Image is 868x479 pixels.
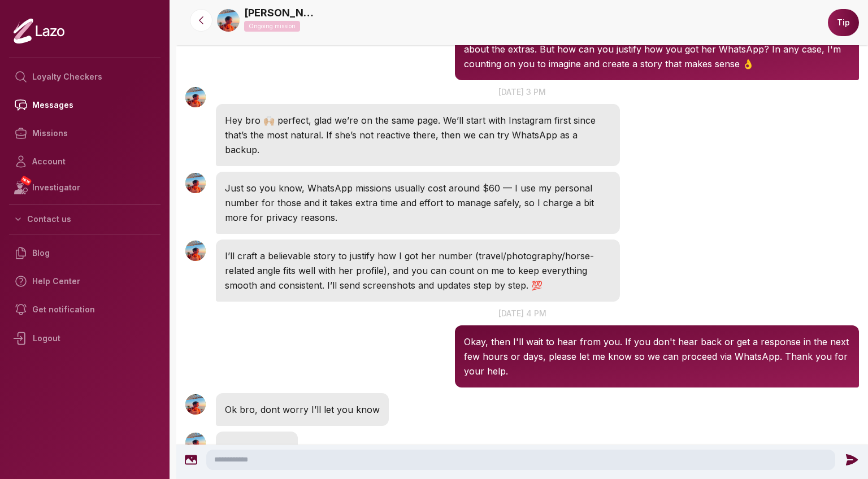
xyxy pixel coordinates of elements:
[217,9,240,32] img: 9ba0a6e0-1f09-410a-9cee-ff7e8a12c161
[9,209,160,229] button: Contact us
[244,5,318,21] a: [PERSON_NAME]
[185,394,206,415] img: User avatar
[185,433,206,453] img: User avatar
[185,241,206,261] img: User avatar
[9,63,160,91] a: Loyalty Checkers
[225,249,611,293] p: I’ll craft a believable story to justify how I got her number (travel/photography/horse-related a...
[176,86,868,98] p: [DATE] 3 pm
[244,21,300,32] p: Ongoing mission
[225,402,380,417] p: Ok bro, dont worry I’ll let you know
[9,147,160,176] a: Account
[464,334,850,378] p: Okay, then I'll wait to hear from you. If you don't hear back or get a response in the next few h...
[9,119,160,147] a: Missions
[9,176,160,199] a: NEWInvestigator
[225,441,289,455] p: Lets hope man
[225,181,611,225] p: Just so you know, WhatsApp missions usually cost around $60 — I use my personal number for those ...
[464,27,850,71] p: Yes, we do that. If she's not reactive on Instagram, we'll use WhatsApp. Yes, don't worry about t...
[176,307,868,319] p: [DATE] 4 pm
[9,239,160,267] a: Blog
[9,295,160,324] a: Get notification
[225,113,611,157] p: Hey bro 🙌🏼 perfect, glad we’re on the same page. We’ll start with Instagram first since that’s th...
[9,324,160,353] div: Logout
[20,175,32,186] span: NEW
[185,173,206,193] img: User avatar
[9,267,160,295] a: Help Center
[828,9,859,36] button: Tip
[9,91,160,119] a: Messages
